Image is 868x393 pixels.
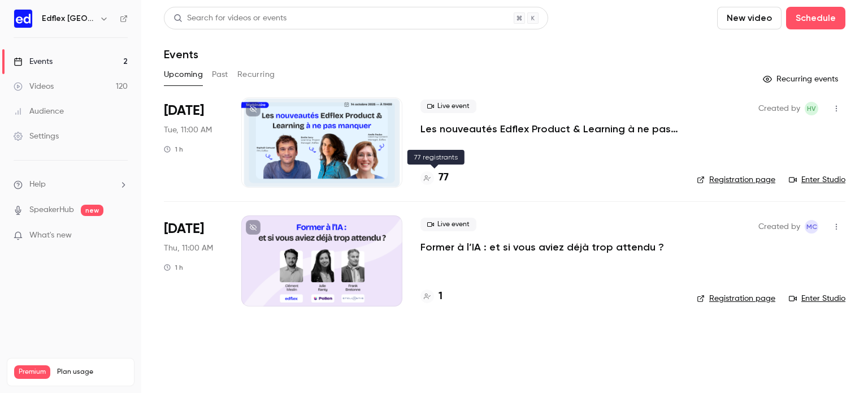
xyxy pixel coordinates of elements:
a: SpeakerHub [29,204,74,216]
span: Hélène VENTURINI [805,102,818,115]
h6: Edflex [GEOGRAPHIC_DATA] [42,13,95,24]
h1: Events [164,47,198,61]
button: Schedule [786,7,845,29]
span: Live event [420,100,476,113]
span: new [81,205,103,216]
div: Videos [14,81,54,92]
button: Past [212,66,228,84]
iframe: Noticeable Trigger [114,231,128,241]
span: Live event [420,218,476,231]
span: Created by [758,220,800,234]
a: Les nouveautés Edflex Product & Learning à ne pas manquer [420,122,679,136]
span: MC [806,220,817,234]
span: Premium [14,365,50,379]
span: What's new [29,230,72,241]
div: Nov 6 Thu, 11:00 AM (Europe/Paris) [164,215,223,306]
span: Created by [758,102,800,115]
span: [DATE] [164,102,204,120]
div: Oct 14 Tue, 11:00 AM (Europe/Paris) [164,97,223,188]
li: help-dropdown-opener [14,179,128,191]
img: Edflex France [14,10,32,28]
span: Plan usage [57,368,127,377]
h4: 1 [439,289,442,304]
h4: 77 [439,170,449,185]
a: Enter Studio [789,174,845,185]
div: Settings [14,131,59,142]
a: Registration page [697,293,775,304]
a: Former à l’IA : et si vous aviez déjà trop attendu ? [420,240,664,254]
div: Audience [14,106,64,117]
span: [DATE] [164,220,204,238]
div: Events [14,56,53,67]
span: Help [29,179,46,191]
div: 1 h [164,145,183,154]
button: Recurring events [758,70,845,88]
button: Recurring [237,66,275,84]
button: Upcoming [164,66,203,84]
button: New video [717,7,782,29]
div: Search for videos or events [173,12,287,24]
div: 1 h [164,263,183,272]
span: Manon Cousin [805,220,818,234]
span: HV [807,102,816,115]
a: 1 [420,289,442,304]
a: Enter Studio [789,293,845,304]
a: Registration page [697,174,775,185]
span: Tue, 11:00 AM [164,124,212,136]
span: Thu, 11:00 AM [164,243,213,254]
a: 77 [420,170,449,185]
